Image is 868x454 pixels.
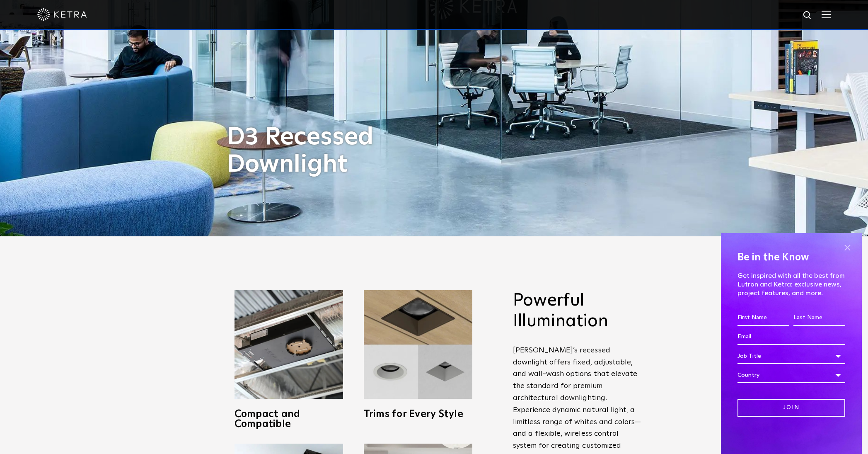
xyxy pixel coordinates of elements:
div: Job Title [737,348,845,364]
h3: Trims for Every Style [364,409,472,419]
h3: Compact and Compatible [235,409,343,429]
div: Country [737,367,845,383]
input: Join [737,399,845,417]
h4: Be in the Know [737,250,845,265]
img: search icon [803,10,813,21]
h1: D3 Recessed Downlight [227,124,438,178]
p: Get inspired with all the best from Lutron and Ketra: exclusive news, project features, and more. [737,272,845,297]
input: First Name [737,310,789,326]
img: trims-for-every-style [364,290,472,399]
h2: Powerful Illumination [513,290,641,332]
input: Email [737,329,845,345]
input: Last Name [793,310,845,326]
img: compact-and-copatible [235,290,343,399]
img: Hamburger%20Nav.svg [822,10,831,18]
img: ketra-logo-2019-white [37,8,87,21]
